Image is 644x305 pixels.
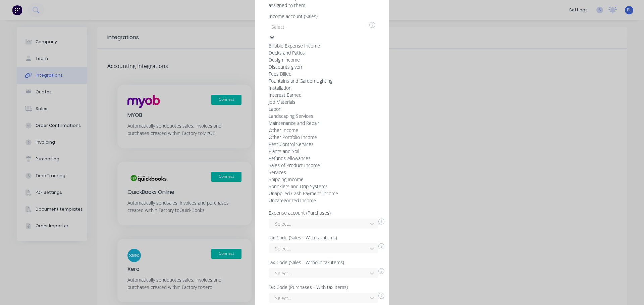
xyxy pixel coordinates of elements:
div: Income account (Sales) [269,14,375,18]
div: Fountains and Garden Lighting [269,77,369,84]
div: Unapplied Cash Payment Income [269,189,369,197]
div: Job Materials [269,98,369,105]
div: Discounts given [269,63,369,70]
div: Landscaping Services [269,112,369,119]
div: Decks and Patios [269,49,369,56]
div: Sales of Product Income [269,161,369,168]
div: Tax Code (Sales - With tax items) [269,235,384,240]
div: Refunds-Allowances [269,154,369,161]
div: Other Portfolio Income [269,133,369,140]
div: Pest Control Services [269,140,369,147]
div: Design income [269,56,369,63]
div: Billable Expense Income [269,42,369,49]
div: Expense account (Purchases) [269,210,384,215]
div: Services [269,168,369,175]
div: Installation [269,84,369,91]
img: Factory [12,5,22,15]
div: Maintenance and Repair [269,119,369,126]
div: Tax Code (Sales - Without tax items) [269,260,384,264]
div: Sprinklers and Drip Systems [269,182,369,189]
div: Plants and Soil [269,147,369,154]
div: Fees Billed [269,70,369,77]
div: Interest Earned [269,91,369,98]
div: Other Income [269,126,369,133]
div: Tax Code (Purchases - With tax items) [269,285,384,289]
div: Uncategorized Income [269,197,369,204]
div: Shipping Income [269,175,369,182]
div: Labor [269,105,369,112]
